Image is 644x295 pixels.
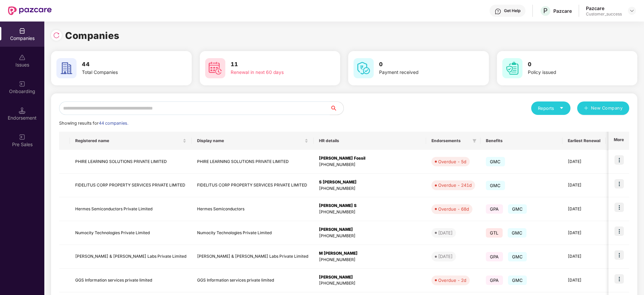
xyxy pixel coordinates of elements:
[438,206,469,212] div: Overdue - 68d
[319,226,421,233] div: [PERSON_NAME]
[192,174,314,198] td: FIDELITUS CORP PROPERTY SERVICES PRIVATE LIMITED
[614,179,624,188] img: icon
[508,276,527,285] span: GMC
[528,60,612,69] h3: 0
[606,132,635,150] th: Issues
[319,250,421,257] div: M [PERSON_NAME]
[431,138,470,143] span: Endorsements
[553,8,572,14] div: Pazcare
[192,197,314,221] td: Hermes Semiconductors
[562,150,606,174] td: [DATE]
[70,197,192,221] td: Hermes Semiconductors Private Limited
[495,8,501,15] img: svg+xml;base64,PHN2ZyBpZD0iSGVscC0zMngzMiIgeG1sbnM9Imh0dHA6Ly93d3cudzMub3JnLzIwMDAvc3ZnIiB3aWR0aD...
[231,69,315,76] div: Renewal in next 60 days
[608,132,629,150] th: More
[559,106,564,110] span: caret-down
[584,106,588,111] span: plus
[192,245,314,269] td: [PERSON_NAME] & [PERSON_NAME] Labs Private Limited
[538,105,564,112] div: Reports
[480,132,562,150] th: Benefits
[528,69,612,76] div: Policy issued
[486,181,505,190] span: GMC
[502,58,522,78] img: svg+xml;base64,PHN2ZyB4bWxucz0iaHR0cDovL3d3dy53My5vcmcvMjAwMC9zdmciIHdpZHRoPSI2MCIgaGVpZ2h0PSI2MC...
[379,60,464,69] h3: 0
[562,132,606,150] th: Earliest Renewal
[70,132,192,150] th: Registered name
[197,138,303,143] span: Display name
[192,221,314,245] td: Numocity Technologies Private Limited
[577,101,629,115] button: plusNew Company
[438,182,472,188] div: Overdue - 241d
[438,229,453,236] div: [DATE]
[53,32,60,39] img: svg+xml;base64,PHN2ZyBpZD0iUmVsb2FkLTMyeDMyIiB4bWxucz0iaHR0cDovL3d3dy53My5vcmcvMjAwMC9zdmciIHdpZH...
[319,209,421,215] div: [PHONE_NUMBER]
[486,252,503,261] span: GPA
[19,81,26,87] img: svg+xml;base64,PHN2ZyB3aWR0aD0iMjAiIGhlaWdodD0iMjAiIHZpZXdCb3g9IjAgMCAyMCAyMCIgZmlsbD0ibm9uZSIgeG...
[379,69,464,76] div: Payment received
[231,60,315,69] h3: 11
[19,28,26,34] img: svg+xml;base64,PHN2ZyBpZD0iQ29tcGFuaWVzIiB4bWxucz0iaHR0cDovL3d3dy53My5vcmcvMjAwMC9zdmciIHdpZHRoPS...
[438,253,453,260] div: [DATE]
[508,204,527,214] span: GMC
[70,245,192,269] td: [PERSON_NAME] & [PERSON_NAME] Labs Private Limited
[330,106,343,111] span: search
[319,280,421,287] div: [PHONE_NUMBER]
[8,6,52,15] img: New Pazcare Logo
[472,139,476,143] span: filter
[99,121,128,126] span: 44 companies.
[614,250,624,260] img: icon
[19,107,26,114] img: svg+xml;base64,PHN2ZyB3aWR0aD0iMTQuNSIgaGVpZ2h0PSIxNC41IiB2aWV3Qm94PSIwIDAgMTYgMTYiIGZpbGw9Im5vbm...
[65,28,120,43] h1: Companies
[19,54,26,61] img: svg+xml;base64,PHN2ZyBpZD0iSXNzdWVzX2Rpc2FibGVkIiB4bWxucz0iaHR0cDovL3d3dy53My5vcmcvMjAwMC9zdmciIH...
[205,58,225,78] img: svg+xml;base64,PHN2ZyB4bWxucz0iaHR0cDovL3d3dy53My5vcmcvMjAwMC9zdmciIHdpZHRoPSI2MCIgaGVpZ2h0PSI2MC...
[319,203,421,209] div: [PERSON_NAME] S
[614,226,624,236] img: icon
[56,58,77,78] img: svg+xml;base64,PHN2ZyB4bWxucz0iaHR0cDovL3d3dy53My5vcmcvMjAwMC9zdmciIHdpZHRoPSI2MCIgaGVpZ2h0PSI2MC...
[508,252,527,261] span: GMC
[330,101,344,115] button: search
[70,150,192,174] td: PHIRE LEARNING SOLUTIONS PRIVATE LIMITED
[486,204,503,214] span: GPA
[314,132,426,150] th: HR details
[354,58,374,78] img: svg+xml;base64,PHN2ZyB4bWxucz0iaHR0cDovL3d3dy53My5vcmcvMjAwMC9zdmciIHdpZHRoPSI2MCIgaGVpZ2h0PSI2MC...
[82,60,167,69] h3: 44
[543,7,548,15] span: P
[319,155,421,162] div: [PERSON_NAME] Fossil
[471,137,478,145] span: filter
[629,8,635,13] img: svg+xml;base64,PHN2ZyBpZD0iRHJvcGRvd24tMzJ4MzIiIHhtbG5zPSJodHRwOi8vd3d3LnczLm9yZy8yMDAwL3N2ZyIgd2...
[70,174,192,198] td: FIDELITUS CORP PROPERTY SERVICES PRIVATE LIMITED
[591,105,623,112] span: New Company
[59,121,128,126] span: Showing results for
[562,197,606,221] td: [DATE]
[586,5,622,11] div: Pazcare
[486,276,503,285] span: GPA
[438,277,466,284] div: Overdue - 2d
[614,274,624,284] img: icon
[438,158,466,165] div: Overdue - 5d
[192,150,314,174] td: PHIRE LEARNING SOLUTIONS PRIVATE LIMITED
[614,203,624,212] img: icon
[319,233,421,239] div: [PHONE_NUMBER]
[486,157,505,166] span: GMC
[319,162,421,168] div: [PHONE_NUMBER]
[486,228,503,238] span: GTL
[70,269,192,293] td: GGS Information services private limited
[562,245,606,269] td: [DATE]
[319,185,421,192] div: [PHONE_NUMBER]
[319,257,421,263] div: [PHONE_NUMBER]
[508,228,527,238] span: GMC
[75,138,181,143] span: Registered name
[614,155,624,165] img: icon
[70,221,192,245] td: Numocity Technologies Private Limited
[504,8,520,13] div: Get Help
[319,274,421,281] div: [PERSON_NAME]
[192,132,314,150] th: Display name
[319,179,421,185] div: S [PERSON_NAME]
[562,174,606,198] td: [DATE]
[562,221,606,245] td: [DATE]
[192,269,314,293] td: GGS Information services private limited
[586,11,622,17] div: Customer_success
[562,269,606,293] td: [DATE]
[82,69,167,76] div: Total Companies
[19,134,26,140] img: svg+xml;base64,PHN2ZyB3aWR0aD0iMjAiIGhlaWdodD0iMjAiIHZpZXdCb3g9IjAgMCAyMCAyMCIgZmlsbD0ibm9uZSIgeG...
